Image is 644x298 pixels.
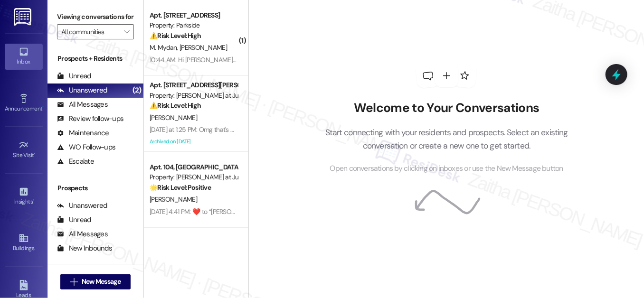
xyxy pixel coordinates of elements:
h2: Welcome to Your Conversations [311,101,582,116]
strong: 🌟 Risk Level: Positive [150,183,211,192]
div: Prospects [47,183,143,193]
span: [PERSON_NAME] [180,43,227,52]
div: [DATE] 4:41 PM: ​❤️​ to “ [PERSON_NAME] ([PERSON_NAME] at June Road): You're welcome, [PERSON_NAM... [150,207,553,216]
span: • [33,197,34,204]
div: Unread [57,71,91,81]
button: New Message [60,274,131,289]
a: Inbox [5,44,43,69]
strong: ⚠️ Risk Level: High [150,31,201,40]
div: Maintenance [57,128,109,138]
a: Insights • [5,184,43,209]
div: All Messages [57,100,108,110]
span: • [34,150,36,157]
a: Buildings [5,230,43,256]
div: Apt. [STREET_ADDRESS] [150,10,237,20]
img: ResiDesk Logo [14,8,33,26]
div: Prospects + Residents [47,54,143,64]
div: All Messages [57,229,108,239]
div: WO Follow-ups [57,142,115,152]
div: New Inbounds [57,243,112,253]
strong: ⚠️ Risk Level: High [150,101,201,110]
label: Viewing conversations for [57,9,134,24]
span: • [42,104,44,111]
div: Apt. 104, [GEOGRAPHIC_DATA][PERSON_NAME] at June Road 2 [150,162,237,172]
div: Property: [PERSON_NAME] at June Road [150,172,237,182]
div: Unanswered [57,201,107,211]
i:  [124,28,129,36]
span: [PERSON_NAME] [150,113,197,122]
div: Apt. [STREET_ADDRESS][PERSON_NAME] [150,80,237,90]
p: Start connecting with your residents and prospects. Select an existing conversation or create a n... [311,126,582,153]
div: (2) [130,83,144,98]
span: Open conversations by clicking on inboxes or use the New Message button [330,163,563,175]
input: All communities [61,24,119,39]
span: New Message [82,277,121,287]
div: Unread [57,215,91,225]
div: Property: [PERSON_NAME] at June Road [150,91,237,101]
div: Archived on [DATE] [149,136,238,148]
span: [PERSON_NAME] [150,195,197,204]
i:  [70,278,77,286]
div: Escalate [57,157,94,167]
div: Unanswered [57,85,107,95]
a: Site Visit • [5,137,43,163]
span: M. Mydan [150,43,180,52]
div: Review follow-ups [57,114,123,124]
div: [DATE] at 1:25 PM: Omg that's a lot. [150,125,243,134]
div: Property: Parkside [150,20,237,30]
